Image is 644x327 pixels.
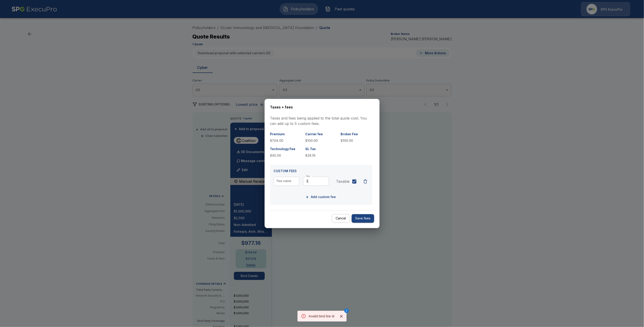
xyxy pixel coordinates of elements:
p: $ [306,179,309,184]
p: SL Tax [305,147,337,151]
p: $704.00 [270,138,302,143]
button: Cancel [332,214,350,223]
p: CUSTOM FEES [274,169,369,173]
button: Save fees [352,214,374,223]
label: Fee [306,175,310,178]
p: $100.00 [305,138,337,143]
button: Add custom fee [305,193,338,201]
button: Close [338,313,345,320]
p: Broker Fee [341,132,372,136]
p: Carrier fee [305,132,337,136]
span: 2 [344,309,349,313]
p: $45.00 [270,153,302,158]
span: Taxable [336,179,350,184]
p: Technology Fee [270,147,302,151]
p: $100.00 [341,138,372,143]
p: Taxes and fees being applied to the total quote cost. You can add up to 5 custom fees. [270,115,374,126]
p: $28.16 [305,153,337,158]
h6: Taxes + fees [270,104,374,110]
div: Invalid bind line id [309,312,334,320]
p: Premium [270,132,302,136]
